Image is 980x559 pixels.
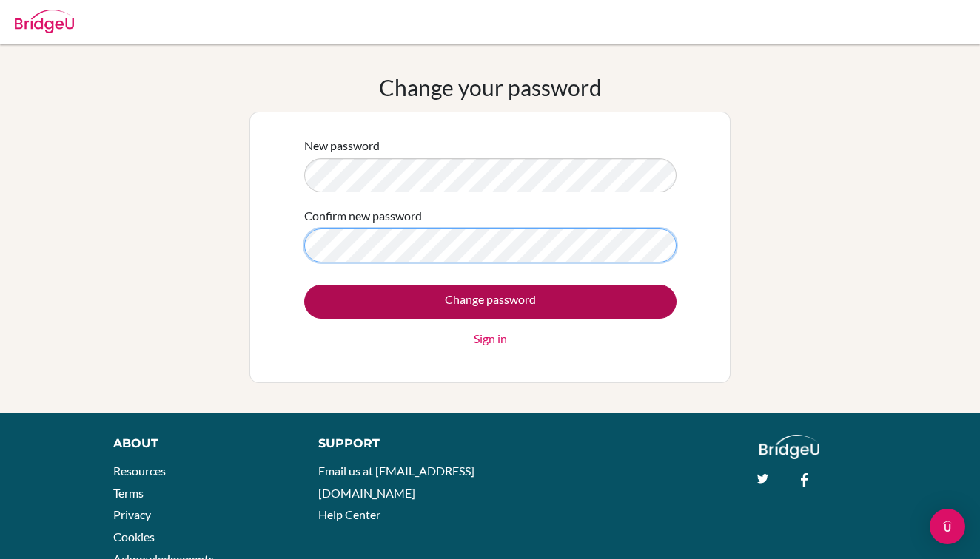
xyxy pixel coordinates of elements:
a: Email us at [EMAIL_ADDRESS][DOMAIN_NAME] [318,464,474,500]
a: Resources [113,464,166,478]
label: Confirm new password [304,207,422,225]
h1: Change your password [379,74,602,101]
input: Change password [304,285,677,319]
a: Sign in [474,330,507,348]
a: Cookies [113,529,155,543]
div: Open Intercom Messenger [930,509,965,544]
a: Help Center [318,507,380,521]
label: New password [304,137,380,155]
div: About [113,435,285,453]
a: Terms [113,486,144,500]
div: Support [318,435,475,453]
img: Bridge-U [15,10,74,33]
img: logo_white@2x-f4f0deed5e89b7ecb1c2cc34c3e3d731f90f0f143d5ea2071677605dd97b5244.png [759,435,819,459]
a: Privacy [113,507,151,521]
